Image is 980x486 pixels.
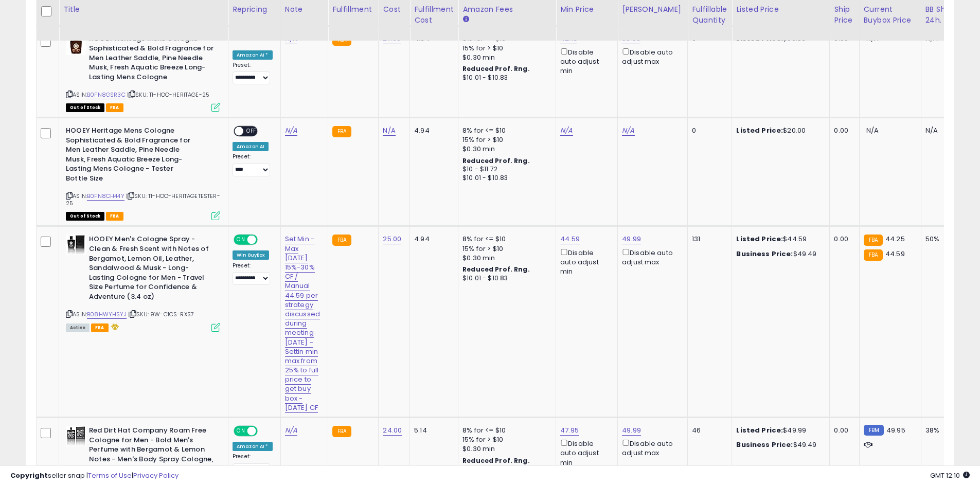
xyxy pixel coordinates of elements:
[87,91,126,99] a: B0FN8GSR3C
[10,471,179,481] div: seller snap | |
[233,250,269,260] div: Win BuyBox
[87,310,127,319] a: B08HWYHSYJ
[91,323,109,332] span: FBA
[736,234,783,244] b: Listed Price:
[285,125,297,136] a: N/A
[462,53,548,62] div: $0.30 min
[560,46,610,76] div: Disable auto adjust min
[414,126,450,135] div: 4.94
[332,126,351,137] small: FBA
[66,126,191,186] b: HOOEY Heritage Mens Cologne Sophisticated & Bold Fragrance for Men Leather Saddle, Pine Needle Mu...
[89,235,214,304] b: HOOEY Men's Cologne Spray - Clean & Fresh Scent with Notes of Bergamot, Lemon Oil, Leather, Sanda...
[462,426,548,435] div: 8% for <= $10
[885,234,905,244] span: 44.25
[66,34,220,111] div: ASIN:
[462,265,530,274] b: Reduced Prof. Rng.
[66,235,86,255] img: 41lwEGmnPgL._SL40_.jpg
[560,438,610,467] div: Disable auto adjust min
[63,4,224,15] div: Title
[285,425,297,436] a: N/A
[462,274,548,283] div: $10.01 - $10.83
[462,174,548,183] div: $10.01 - $10.83
[462,145,548,154] div: $0.30 min
[285,234,320,412] a: Set Min - Max [DATE] 15%-30% CF / Manual 44.59 per strategy discussed during meeting [DATE] - Set...
[66,235,220,331] div: ASIN:
[106,212,123,221] span: FBA
[414,235,450,244] div: 4.94
[383,4,405,15] div: Cost
[864,249,883,261] small: FBA
[233,4,276,15] div: Repricing
[866,34,879,44] span: N/A
[834,426,851,435] div: 0.00
[736,440,793,449] b: Business Price:
[736,235,822,244] div: $44.59
[106,103,123,112] span: FBA
[383,425,402,436] a: 24.00
[235,427,247,436] span: ON
[66,212,104,221] span: All listings that are currently out of stock and unavailable for purchase on Amazon
[834,126,851,135] div: 0.00
[560,125,573,136] a: N/A
[560,247,610,277] div: Disable auto adjust min
[233,262,273,285] div: Preset:
[10,471,48,480] strong: Copyright
[233,62,273,85] div: Preset:
[692,4,727,26] div: Fulfillable Quantity
[66,126,220,219] div: ASIN:
[736,440,822,449] div: $49.49
[462,4,551,15] div: Amazon Fees
[560,4,613,15] div: Min Price
[462,126,548,135] div: 8% for <= $10
[462,64,530,73] b: Reduced Prof. Rng.
[109,323,119,330] i: hazardous material
[622,234,641,244] a: 49.99
[622,46,680,66] div: Disable auto adjust max
[925,235,959,244] div: 50%
[462,444,548,454] div: $0.30 min
[925,4,963,26] div: BB Share 24h.
[462,165,548,174] div: $10 - $11.72
[66,103,104,112] span: All listings that are currently out of stock and unavailable for purchase on Amazon
[864,4,917,26] div: Current Buybox Price
[414,426,450,435] div: 5.14
[462,44,548,53] div: 15% for > $10
[866,125,879,135] span: N/A
[235,236,247,244] span: ON
[736,425,783,435] b: Listed Price:
[128,310,194,318] span: | SKU: 9W-C1CS-RXS7
[462,235,548,244] div: 8% for <= $10
[233,50,273,60] div: Amazon AI *
[925,426,959,435] div: 38%
[66,426,86,446] img: 51UjYcP9KSL._SL40_.jpg
[133,471,179,480] a: Privacy Policy
[736,34,783,44] b: Listed Price:
[285,4,324,15] div: Note
[127,91,209,99] span: | SKU: TI-HOO-HERITAGE-25
[736,426,822,435] div: $49.99
[736,125,783,135] b: Listed Price:
[560,234,580,244] a: 44.59
[622,425,641,436] a: 49.99
[233,442,273,451] div: Amazon AI *
[462,74,548,82] div: $10.01 - $10.83
[692,426,724,435] div: 46
[834,4,854,26] div: Ship Price
[462,15,469,24] small: Amazon Fees.
[886,425,905,435] span: 49.95
[332,426,351,437] small: FBA
[885,249,905,259] span: 44.59
[233,142,269,151] div: Amazon AI
[256,236,273,244] span: OFF
[930,471,970,480] span: 2025-10-8 12:10 GMT
[332,4,374,15] div: Fulfillment
[462,135,548,145] div: 15% for > $10
[233,153,273,176] div: Preset:
[462,435,548,444] div: 15% for > $10
[622,247,680,267] div: Disable auto adjust max
[925,126,959,135] div: N/A
[560,425,579,436] a: 47.95
[864,425,884,436] small: FBM
[462,254,548,263] div: $0.30 min
[834,235,851,244] div: 0.00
